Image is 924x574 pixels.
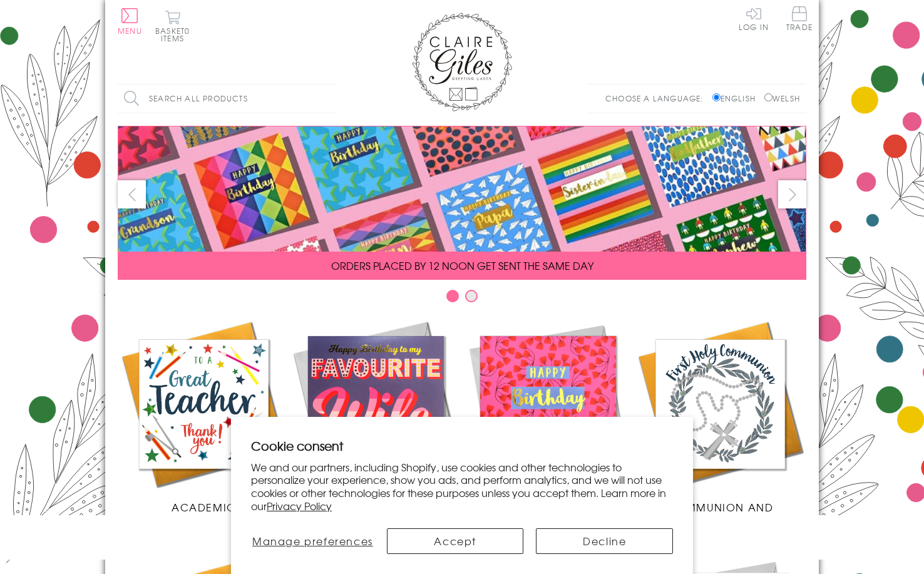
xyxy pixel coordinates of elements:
[605,93,710,104] p: Choose a language:
[172,500,236,515] span: Academic
[252,533,373,548] span: Manage preferences
[331,258,593,273] span: ORDERS PLACED BY 12 NOON GET SENT THE SAME DAY
[161,25,190,44] span: 0 items
[251,437,673,454] h2: Cookie consent
[667,500,774,530] span: Communion and Confirmation
[462,318,634,515] a: Birthdays
[118,180,146,208] button: prev
[251,461,673,513] p: We and our partners, including Shopify, use cookies and other technologies to personalize your ex...
[778,180,806,208] button: next
[446,290,459,302] button: Carousel Page 1 (Current Slide)
[118,25,142,36] span: Menu
[465,290,478,302] button: Carousel Page 2
[155,10,190,42] button: Basket0 items
[267,498,332,513] a: Privacy Policy
[786,6,813,31] span: Trade
[712,93,721,101] input: English
[118,289,806,309] div: Carousel Pagination
[739,6,769,31] a: Log In
[118,85,337,113] input: Search all products
[786,6,813,33] a: Trade
[712,93,762,104] label: English
[764,93,800,104] label: Welsh
[290,318,462,515] a: New Releases
[764,93,773,101] input: Welsh
[324,85,337,113] input: Search
[412,13,512,111] img: Claire Giles Greetings Cards
[251,528,374,554] button: Manage preferences
[634,318,806,530] a: Communion and Confirmation
[536,528,673,554] button: Decline
[118,318,290,515] a: Academic
[387,528,524,554] button: Accept
[118,8,142,34] button: Menu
